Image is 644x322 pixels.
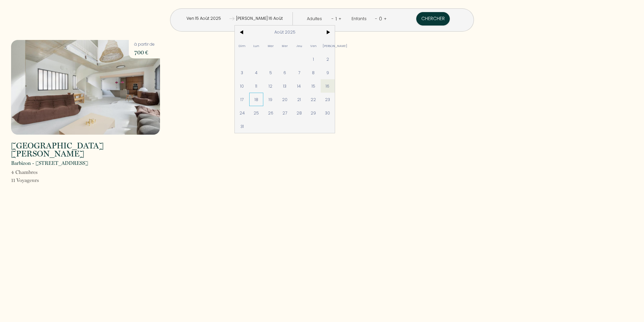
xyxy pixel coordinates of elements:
[278,66,292,79] span: 6
[292,79,306,93] span: 14
[352,16,369,22] div: Enfants
[292,106,306,120] span: 28
[235,120,249,133] span: 31
[11,168,39,176] p: 4 Chambre
[278,93,292,106] span: 20
[321,106,335,120] span: 30
[292,66,306,79] span: 7
[306,93,321,106] span: 22
[36,169,38,175] span: s
[249,79,264,93] span: 11
[331,15,334,22] a: -
[235,39,249,52] span: Dim
[11,176,39,184] p: 11 Voyageur
[249,26,321,39] span: Août 2025
[249,93,264,106] span: 18
[292,39,306,52] span: Jeu
[321,66,335,79] span: 9
[263,66,278,79] span: 5
[278,106,292,120] span: 27
[416,12,450,26] button: Chercher
[321,52,335,66] span: 2
[306,66,321,79] span: 8
[321,79,335,93] span: 16
[229,16,234,21] img: guests
[263,39,278,52] span: Mar
[278,79,292,93] span: 13
[307,16,324,22] div: Adultes
[375,15,377,22] a: -
[292,93,306,106] span: 21
[11,142,160,158] h2: [GEOGRAPHIC_DATA][PERSON_NAME]
[235,79,249,93] span: 10
[263,106,278,120] span: 26
[306,106,321,120] span: 29
[178,12,229,25] input: Arrivée
[11,40,160,135] img: rental-image
[321,93,335,106] span: 23
[235,26,249,39] span: <
[134,41,155,48] p: à partir de
[235,66,249,79] span: 3
[249,106,264,120] span: 25
[334,13,338,24] div: 1
[263,79,278,93] span: 12
[37,177,39,183] span: s
[321,39,335,52] span: [PERSON_NAME]
[235,106,249,120] span: 24
[377,13,384,24] div: 0
[306,39,321,52] span: Ven
[306,79,321,93] span: 15
[384,15,387,22] a: +
[249,39,264,52] span: Lun
[249,66,264,79] span: 4
[11,159,88,167] p: Barbizon - [STREET_ADDRESS]
[278,39,292,52] span: Mer
[338,15,341,22] a: +
[134,48,155,57] p: 700 €
[321,26,335,39] span: >
[235,93,249,106] span: 17
[306,52,321,66] span: 1
[234,12,286,25] input: Départ
[263,93,278,106] span: 19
